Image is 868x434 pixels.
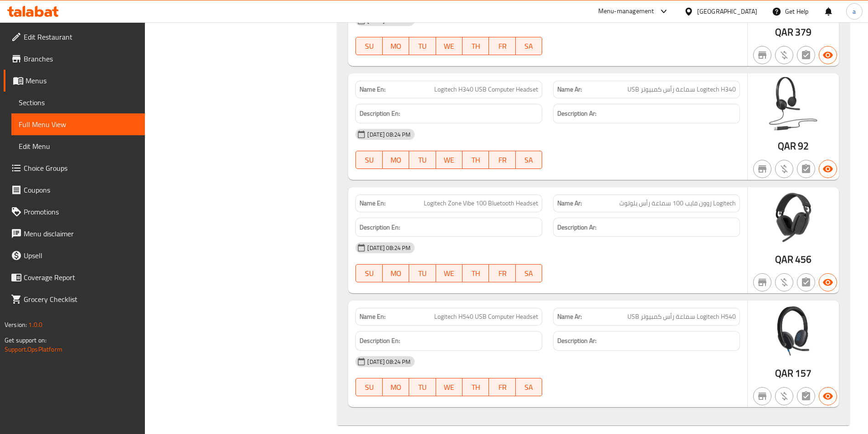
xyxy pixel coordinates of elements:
span: Logitech Zone Vibe 100 Bluetooth Headset [424,199,538,208]
span: MO [386,40,406,53]
span: FR [493,267,512,280]
span: Promotions [24,206,138,217]
button: FR [489,37,515,55]
span: SA [519,381,539,394]
span: FR [493,40,512,53]
span: Logitech H540 سماعة رأس كمبيوتر USB [627,312,736,322]
button: TH [462,151,489,169]
span: WE [440,381,459,394]
img: Logitech_Zone_Vibe_100_Bl638949474768597454.jpg [748,187,839,248]
button: MO [383,151,409,169]
strong: Name Ar: [557,312,582,322]
span: TU [413,267,432,280]
a: Edit Menu [11,135,145,157]
strong: Description En: [360,108,400,119]
strong: Description En: [360,222,400,233]
button: TU [409,151,436,169]
span: QAR [775,364,793,382]
span: SU [360,40,379,53]
button: MO [383,378,409,396]
span: TU [413,381,432,394]
strong: Name En: [360,312,385,322]
span: Logitech زوون فايب 100 سماعة رأس بلوتوث [619,199,736,208]
span: SU [360,381,379,394]
button: Purchased item [775,387,793,405]
button: TU [409,264,436,282]
span: SU [360,267,379,280]
span: 456 [795,250,812,268]
span: Logitech H340 سماعة رأس كمبيوتر USB [627,85,736,94]
span: QAR [778,137,796,155]
button: TU [409,37,436,55]
span: MO [386,153,406,167]
button: Purchased item [775,273,793,291]
button: SU [355,264,382,282]
button: Available [819,273,837,291]
span: TH [466,153,485,167]
button: FR [489,378,515,396]
span: TH [466,381,485,394]
img: Logitech_H340_USB_Compute638949474728240791.jpg [748,73,839,134]
button: TU [409,378,436,396]
span: QAR [775,250,793,268]
span: SU [360,153,379,167]
span: Logitech H540 USB Computer Headset [434,312,538,322]
span: 1.0.0 [28,319,42,331]
button: SA [516,151,542,169]
span: FR [493,153,512,167]
span: SA [519,267,539,280]
a: Menu disclaimer [4,223,145,245]
button: TH [462,37,489,55]
button: TH [462,378,489,396]
button: FR [489,151,515,169]
span: Edit Menu [19,141,138,152]
span: Logitech H340 USB Computer Headset [434,85,538,94]
button: WE [436,151,462,169]
button: MO [383,37,409,55]
a: Coverage Report [4,266,145,288]
span: Get support on: [5,334,46,346]
span: SA [519,40,539,53]
strong: Description Ar: [557,222,596,233]
span: FR [493,381,512,394]
strong: Name Ar: [557,199,582,208]
strong: Name En: [360,85,385,94]
button: Not branch specific item [753,273,771,291]
span: a [853,6,856,16]
a: Promotions [4,201,145,223]
span: Menu disclaimer [24,228,138,239]
button: SU [355,151,382,169]
span: WE [440,40,459,53]
span: QAR [775,23,793,41]
a: Choice Groups [4,157,145,179]
span: [DATE] 08:24 PM [364,357,414,366]
a: Branches [4,48,145,70]
button: WE [436,37,462,55]
span: TU [413,153,432,167]
span: Coverage Report [24,272,138,283]
button: SA [516,378,542,396]
strong: Description Ar: [557,108,596,119]
strong: Description En: [360,335,400,347]
button: SU [355,37,382,55]
a: Upsell [4,245,145,266]
span: 379 [795,23,812,41]
span: TH [466,267,485,280]
span: Coupons [24,184,138,195]
button: TH [462,264,489,282]
button: SA [516,264,542,282]
button: FR [489,264,515,282]
a: Grocery Checklist [4,288,145,310]
a: Support.OpsPlatform [5,343,62,355]
button: Purchased item [775,46,793,64]
a: Coupons [4,179,145,201]
button: Not has choices [797,273,815,291]
a: Edit Restaurant [4,26,145,48]
span: 92 [798,137,809,155]
span: [DATE] 08:24 PM [364,244,414,252]
button: Not branch specific item [753,387,771,405]
button: Available [819,160,837,178]
button: Available [819,387,837,405]
div: Menu-management [598,6,654,17]
span: [DATE] 08:24 PM [364,130,414,139]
